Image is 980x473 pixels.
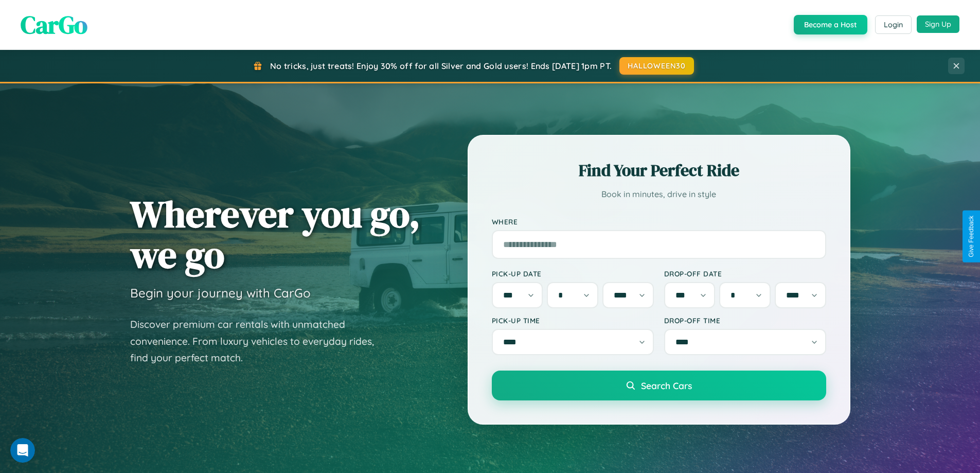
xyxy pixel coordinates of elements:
button: Login [875,15,912,34]
h3: Begin your journey with CarGo [130,285,311,301]
p: Book in minutes, drive in style [492,187,826,202]
button: Sign Up [917,15,959,33]
label: Pick-up Date [492,269,654,278]
iframe: Intercom live chat [10,438,35,463]
h1: Wherever you go, we go [130,194,420,275]
label: Where [492,217,826,226]
button: Search Cars [492,371,826,400]
p: Discover premium car rentals with unmatched convenience. From luxury vehicles to everyday rides, ... [130,316,387,366]
label: Pick-up Time [492,316,654,325]
span: Search Cars [641,380,692,391]
button: Become a Host [794,15,867,34]
label: Drop-off Time [664,316,826,325]
span: No tricks, just treats! Enjoy 30% off for all Silver and Gold users! Ends [DATE] 1pm PT. [270,61,612,71]
h2: Find Your Perfect Ride [492,159,826,182]
label: Drop-off Date [664,269,826,278]
button: HALLOWEEN30 [619,57,694,75]
div: Give Feedback [968,216,975,257]
span: CarGo [21,8,87,42]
